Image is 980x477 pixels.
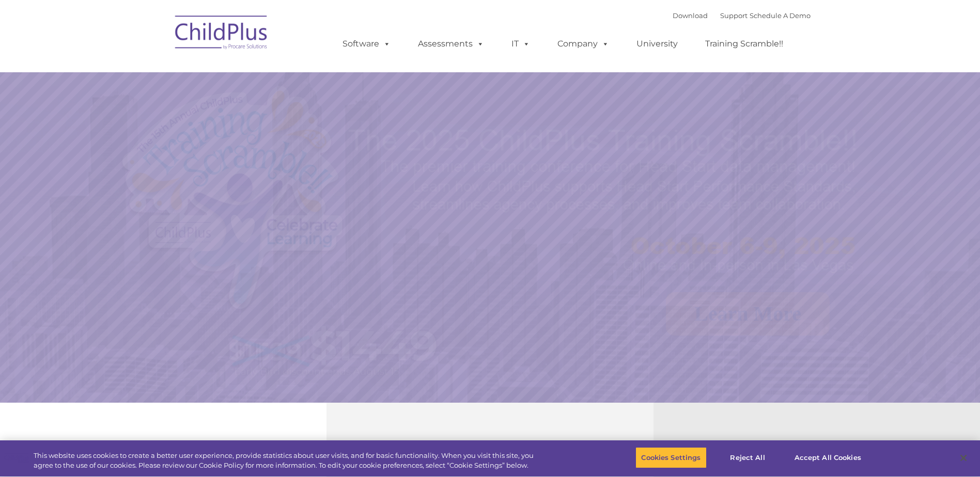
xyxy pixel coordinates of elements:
[501,34,540,54] a: IT
[635,447,706,469] button: Cookies Settings
[715,447,780,469] button: Reject All
[170,8,273,60] img: ChildPlus by Procare Solutions
[666,292,830,336] a: Learn More
[547,34,619,54] a: Company
[720,11,748,20] a: Support
[673,11,708,20] a: Download
[695,34,794,54] a: Training Scramble!!
[34,451,539,471] div: This website uses cookies to create a better user experience, provide statistics about user visit...
[673,11,811,20] font: |
[750,11,811,20] a: Schedule A Demo
[789,447,867,469] button: Accept All Cookies
[332,34,401,54] a: Software
[626,34,688,54] a: University
[408,34,494,54] a: Assessments
[952,447,975,469] button: Close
